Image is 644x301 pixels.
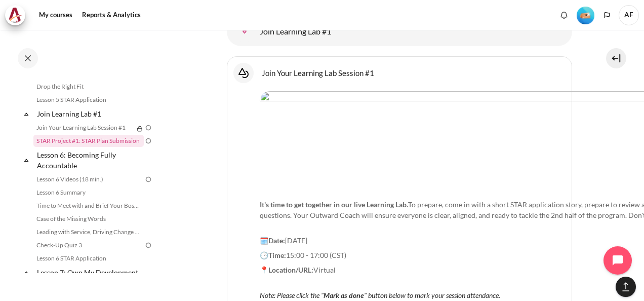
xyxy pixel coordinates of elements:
span: Note: Please click the " [260,291,324,299]
a: Check-Up Quiz 3 [33,239,144,251]
img: To do [144,123,153,132]
a: Join Your Learning Lab Session #1 [33,122,134,134]
img: H5P icon [236,65,251,81]
a: Lesson 6: Becoming Fully Accountable [35,148,144,172]
a: Leading with Service, Driving Change (Pucknalin's Story) [33,226,144,238]
strong: 📍Location/URL: [260,266,313,274]
span: Collapse [21,155,31,165]
a: Lesson 6 STAR Application [33,252,144,265]
strong: 🗓️Date: [260,236,285,245]
a: Lesson 6 Summary [33,186,144,199]
a: Case of the Missing Words [33,213,144,225]
a: Drop the Right Fit [33,81,144,93]
span: Collapse [21,109,31,119]
span: Virtual [260,266,336,274]
img: To do [144,136,153,145]
a: User menu [619,5,639,25]
span: " button below to mark your session attendance. [364,291,500,299]
span: Join Your Learning Lab Session #1 [262,68,374,78]
a: My courses [35,5,76,25]
span: Collapse [21,268,31,278]
a: Time to Meet with and Brief Your Boss #1 [33,200,144,212]
img: Level #2 [577,7,594,24]
div: Show notification window with no new notifications [556,8,572,23]
img: To do [144,241,153,250]
a: Join Learning Lab #1 [35,107,144,121]
span: 15:00 - 17:00 (CST) [286,251,346,259]
a: Lesson 6 Videos (18 min.) [33,173,144,185]
strong: It's time to get together in our live Learning Lab. [260,200,408,209]
button: [[backtotopbutton]] [616,277,636,297]
span: Mark as done [324,291,364,299]
a: Lesson 5 STAR Application [33,94,144,106]
img: Architeck [8,8,22,23]
a: STAR Project #1: STAR Plan Submission [33,135,144,147]
span: AF [619,5,639,25]
div: Level #2 [577,6,594,24]
strong: 🕑Time: [260,251,286,259]
a: Architeck Architeck [5,5,30,25]
a: Level #2 [573,6,598,24]
img: To do [144,175,153,184]
a: Join Learning Lab #1 [234,22,255,42]
a: Reports & Analytics [78,5,144,25]
a: Lesson 7: Own My Development [35,266,144,279]
button: Languages [599,8,615,23]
